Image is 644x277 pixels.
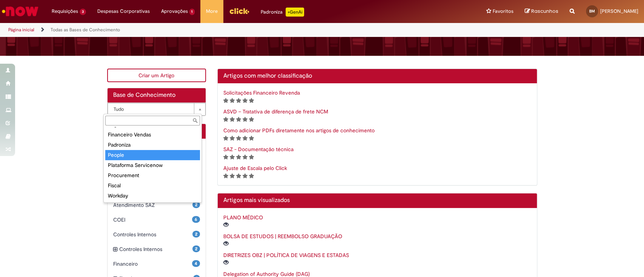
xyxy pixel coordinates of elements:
div: Procurement [105,170,200,181]
div: Workday [105,191,200,201]
div: Padroniza [105,140,200,150]
div: Financeiro Vendas [105,130,200,140]
div: Plataforma Servicenow [105,160,200,170]
div: People [105,150,200,160]
div: Fiscal [105,181,200,191]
